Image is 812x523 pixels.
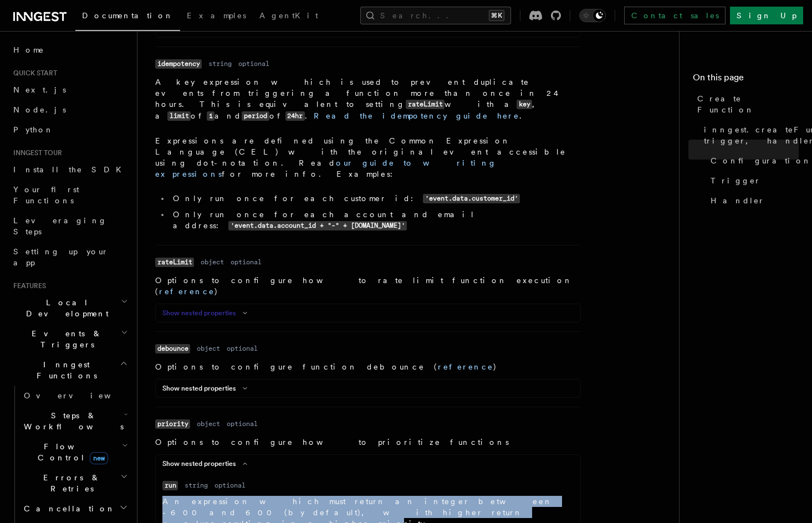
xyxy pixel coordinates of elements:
span: Steps & Workflows [19,410,124,432]
dd: optional [238,59,269,68]
a: Your first Functions [9,180,130,211]
span: Examples [187,11,246,20]
a: Examples [180,3,253,30]
p: A key expression which is used to prevent duplicate events from triggering a function more than o... [155,76,581,122]
button: Show nested properties [162,384,252,393]
span: Setting up your app [13,247,109,267]
span: Flow Control [19,441,122,463]
code: 1 [207,111,215,121]
a: Setting up your app [9,242,130,273]
span: new [90,452,108,464]
h4: On this page [693,71,799,89]
span: Install the SDK [13,165,128,174]
dd: optional [227,344,258,353]
dd: object [201,258,224,266]
a: Overview [19,386,130,406]
button: Toggle dark mode [579,9,606,22]
span: Handler [711,195,765,206]
button: Errors & Retries [19,468,130,499]
a: AgentKit [253,3,325,30]
button: Show nested properties [162,309,252,317]
p: Expressions are defined using the Common Expression Language (CEL) with the original event access... [155,135,581,180]
code: priority [155,419,190,429]
a: Leveraging Steps [9,211,130,242]
span: Trigger [711,175,761,186]
span: Configuration [711,155,811,166]
a: Trigger [706,171,799,191]
span: Next.js [13,85,66,94]
a: Create Function [693,89,799,120]
code: run [162,481,178,490]
a: Next.js [9,80,130,100]
code: limit [167,111,191,121]
a: inngest.createFunction(configuration, trigger, handler): InngestFunction [699,120,799,151]
a: our guide to writing expressions [155,158,497,178]
a: Read the idempotency guide here [314,111,519,120]
a: Node.js [9,100,130,120]
code: rateLimit [406,100,445,109]
code: period [242,111,269,121]
p: Options to configure function debounce ( ) [155,361,581,372]
a: reference [438,362,493,371]
a: Documentation [75,3,180,31]
a: Install the SDK [9,160,130,180]
li: Only run once for each account and email address: [170,209,581,232]
span: Documentation [82,11,173,20]
span: Leveraging Steps [13,216,107,236]
button: Events & Triggers [9,324,130,355]
dd: optional [215,481,246,490]
span: Cancellation [19,503,115,514]
code: key [517,100,532,109]
code: idempotency [155,59,202,69]
dd: object [197,344,220,353]
p: Options to configure how to prioritize functions [155,437,581,448]
dd: string [185,481,208,490]
button: Search...⌘K [360,7,511,24]
span: Errors & Retries [19,472,120,494]
code: 'event.data.account_id + "-" + [DOMAIN_NAME]' [228,221,407,230]
span: Overview [24,391,138,400]
button: Show nested properties [162,459,252,468]
dd: optional [231,258,262,266]
a: Home [9,40,130,60]
a: Python [9,120,130,140]
button: Local Development [9,293,130,324]
span: Create Function [697,93,799,115]
button: Steps & Workflows [19,406,130,437]
span: Inngest tour [9,148,62,157]
code: debounce [155,344,190,353]
a: Contact sales [624,7,726,24]
a: Sign Up [730,7,803,24]
code: rateLimit [155,258,194,267]
span: Node.js [13,105,66,114]
code: 24hr [285,111,305,121]
span: Features [9,281,46,290]
span: Events & Triggers [9,328,121,350]
dd: string [208,59,232,68]
button: Flow Controlnew [19,437,130,468]
kbd: ⌘K [489,10,504,21]
p: Options to configure how to rate limit function execution ( ) [155,275,581,297]
span: Local Development [9,297,121,319]
span: AgentKit [259,11,318,20]
button: Inngest Functions [9,355,130,386]
dd: object [197,419,220,428]
span: Python [13,125,54,134]
span: Your first Functions [13,185,79,205]
li: Only run once for each customer id: [170,193,581,204]
span: Quick start [9,69,57,78]
dd: optional [227,419,258,428]
span: Home [13,44,44,55]
a: Configuration [706,151,799,171]
a: reference [159,287,215,296]
a: Handler [706,191,799,211]
button: Cancellation [19,499,130,519]
code: 'event.data.customer_id' [423,194,520,203]
span: Inngest Functions [9,359,120,381]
